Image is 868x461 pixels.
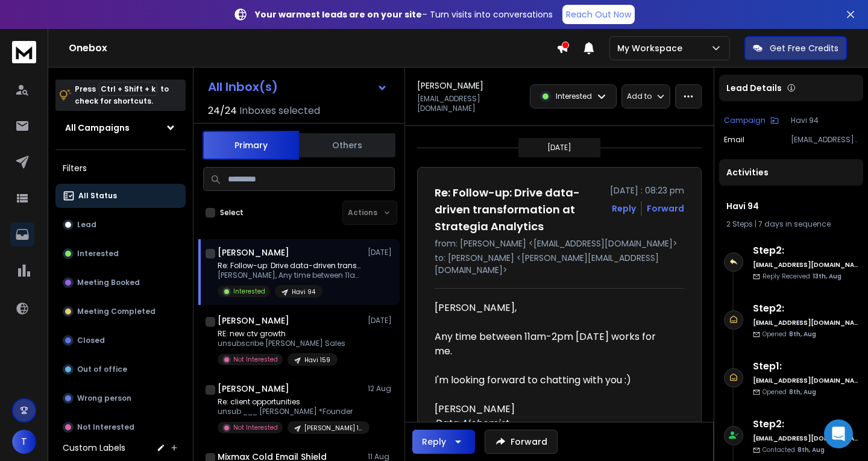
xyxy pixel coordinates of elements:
p: to: [PERSON_NAME] <[PERSON_NAME][EMAIL_ADDRESS][DOMAIN_NAME]> [435,252,684,276]
p: Closed [77,336,105,345]
div: | [726,219,856,229]
h3: Custom Labels [63,442,125,454]
p: Email [724,135,744,145]
p: Interested [77,249,119,259]
p: from: [PERSON_NAME] <[EMAIL_ADDRESS][DOMAIN_NAME]> [435,237,684,249]
button: All Campaigns [55,116,186,140]
div: [PERSON_NAME] [435,402,675,416]
p: [DATE] [547,143,571,152]
h1: [PERSON_NAME] [417,80,483,92]
p: Get Free Credits [770,42,838,54]
button: Meeting Booked [55,271,186,295]
button: Others [299,132,395,158]
span: 8th, Aug [789,387,816,397]
p: [EMAIL_ADDRESS][DOMAIN_NAME] [791,135,858,145]
p: [DATE] [368,248,395,257]
div: Any time between 11am-2pm [DATE] works for me. [435,330,675,359]
p: Not Interested [233,355,278,364]
p: [DATE] [368,316,395,325]
h1: [PERSON_NAME] [218,315,289,327]
p: Meeting Booked [77,278,140,287]
p: [PERSON_NAME] 18 [304,424,362,433]
strong: Your warmest leads are on your site [255,8,422,20]
h3: Inboxes selected [239,104,320,118]
p: Interested [556,92,592,101]
p: Lead Details [726,82,782,94]
p: Opened [763,387,816,397]
h1: [PERSON_NAME] [218,246,289,259]
button: Reply [612,202,636,215]
label: Select [220,208,244,218]
h6: [EMAIL_ADDRESS][DOMAIN_NAME] [753,376,858,385]
h6: [EMAIL_ADDRESS][DOMAIN_NAME] [753,260,858,269]
button: Closed [55,328,186,353]
i: Data Alchemist [435,416,508,430]
p: Meeting Completed [77,307,156,316]
p: [EMAIL_ADDRESS][DOMAIN_NAME] [417,94,523,113]
button: Meeting Completed [55,299,186,324]
img: logo [12,41,36,63]
h1: Onebox [69,41,556,55]
p: unsubscribe [PERSON_NAME] Sales [218,339,345,348]
span: 13th, Aug [813,272,841,281]
p: 12 Aug [368,384,395,394]
button: All Status [55,184,186,208]
p: RE: new ctv growth [218,329,345,339]
button: Campaign [724,116,779,125]
p: Reach Out Now [566,8,631,20]
button: Reply [412,430,475,454]
span: 24 / 24 [208,104,237,118]
span: 7 days in sequence [758,219,831,229]
p: Reply Received [763,272,841,281]
p: Out of office [77,365,127,374]
p: Opened [763,330,816,339]
div: Activities [719,159,863,186]
p: Interested [233,287,265,296]
p: Wrong person [77,394,131,403]
h1: All Inbox(s) [208,81,278,93]
div: Forward [647,202,684,215]
p: Havi 94 [791,116,858,125]
button: Not Interested [55,415,186,439]
p: Havi 159 [304,356,330,365]
div: I'm looking forward to chatting with you :) [435,373,675,387]
p: Havi 94 [292,287,315,296]
a: Reach Out Now [562,5,635,24]
p: All Status [78,191,117,201]
h1: Re: Follow-up: Drive data-driven transformation at Strategia Analytics [435,184,603,235]
p: Not Interested [233,423,278,432]
div: Open Intercom Messenger [824,419,853,448]
div: [PERSON_NAME], [435,301,675,315]
button: Primary [203,131,299,160]
button: Forward [485,430,558,454]
h6: [EMAIL_ADDRESS][DOMAIN_NAME] [753,318,858,327]
div: Reply [422,436,446,448]
p: Contacted [763,445,825,454]
p: My Workspace [617,42,687,54]
button: All Inbox(s) [198,75,397,99]
span: 8th, Aug [789,330,816,339]
button: Wrong person [55,386,186,410]
p: [PERSON_NAME], Any time between 11am-2pm [218,271,362,280]
span: 2 Steps [726,219,753,229]
h6: [EMAIL_ADDRESS][DOMAIN_NAME] [753,434,858,443]
h6: Step 2 : [753,301,858,316]
p: Not Interested [77,422,134,432]
button: T [12,430,36,454]
h1: [PERSON_NAME] [218,383,289,395]
p: [DATE] : 08:23 pm [610,184,684,196]
span: 8th, Aug [797,445,825,454]
p: Re: client opportunities [218,397,362,407]
h1: All Campaigns [65,122,130,134]
button: Lead [55,213,186,237]
p: Campaign [724,116,766,125]
button: Interested [55,242,186,266]
p: Re: Follow-up: Drive data-driven transformation [218,261,362,271]
p: – Turn visits into conversations [255,8,553,20]
h6: Step 1 : [753,359,858,374]
button: Out of office [55,357,186,381]
h3: Filters [55,160,186,177]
